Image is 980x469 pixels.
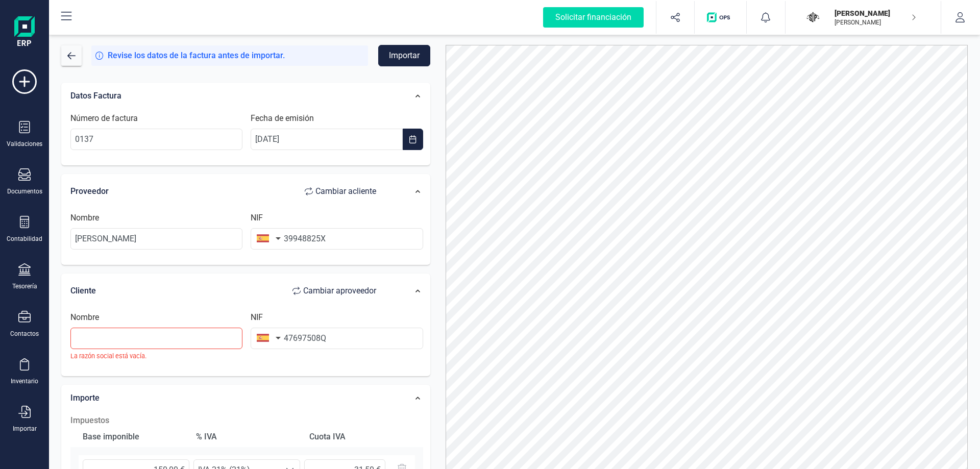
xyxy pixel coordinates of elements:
[70,281,386,301] div: Cliente
[835,8,916,18] p: [PERSON_NAME]
[11,377,38,385] div: Inventario
[701,1,740,34] button: Logo de OPS
[12,282,37,290] div: Tesorería
[79,427,188,447] div: Base imponible
[70,212,99,224] label: Nombre
[10,330,39,338] div: Contactos
[65,85,391,107] div: Datos Factura
[70,414,423,427] h2: Impuestos
[70,181,386,202] div: Proveedor
[378,45,430,66] button: Importar
[543,7,644,28] div: Solicitar financiación
[305,427,414,447] div: Cuota IVA
[303,285,376,297] span: Cambiar a proveedor
[251,212,263,224] label: NIF
[251,112,314,125] label: Fecha de emisión
[7,235,42,243] div: Contabilidad
[14,16,35,49] img: Logo Finanedi
[707,12,734,22] img: Logo de OPS
[251,311,263,324] label: NIF
[315,185,376,198] span: Cambiar a cliente
[295,181,386,202] button: Cambiar acliente
[835,18,916,27] p: [PERSON_NAME]
[70,393,100,403] span: Importe
[7,140,42,148] div: Validaciones
[282,281,386,301] button: Cambiar aproveedor
[531,1,656,34] button: Solicitar financiación
[7,187,42,195] div: Documentos
[192,427,301,447] div: % IVA
[798,1,928,34] button: JO[PERSON_NAME][PERSON_NAME]
[108,50,285,62] span: Revise los datos de la factura antes de importar.
[802,6,824,29] img: JO
[70,351,242,361] small: La razón social está vacía.
[13,425,37,433] div: Importar
[70,112,138,125] label: Número de factura
[70,311,99,324] label: Nombre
